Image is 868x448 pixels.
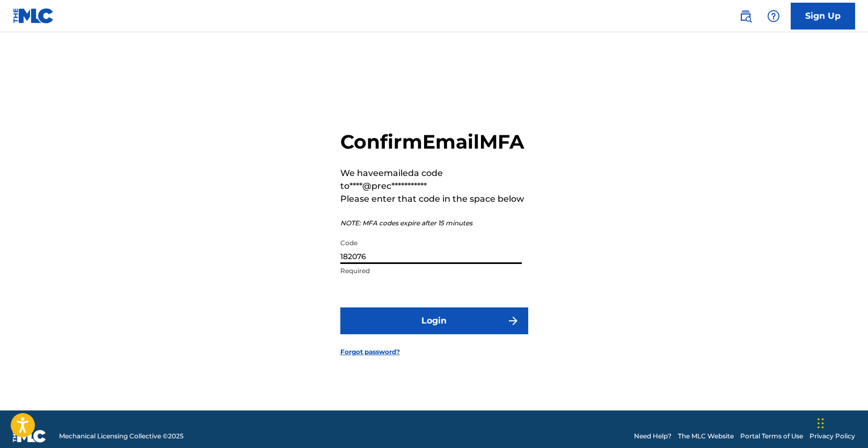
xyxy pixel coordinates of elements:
[340,193,528,205] p: Please enter that code in the space below
[763,5,784,27] div: Help
[809,431,855,441] a: Privacy Policy
[739,10,752,23] img: search
[735,5,756,27] a: Public Search
[814,396,868,448] iframe: Chat Widget
[340,347,400,357] a: Forgot password?
[340,266,522,276] p: Required
[13,430,46,443] img: logo
[507,314,520,327] img: f7272a7cc735f4ea7f67.svg
[340,307,528,334] button: Login
[340,130,528,154] h2: Confirm Email MFA
[59,431,184,441] span: Mechanical Licensing Collective © 2025
[13,8,54,24] img: MLC Logo
[767,10,780,23] img: help
[678,431,734,441] a: The MLC Website
[340,218,528,228] p: NOTE: MFA codes expire after 15 minutes
[791,3,855,30] a: Sign Up
[634,431,672,441] a: Need Help?
[818,407,824,439] div: Drag
[740,431,803,441] a: Portal Terms of Use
